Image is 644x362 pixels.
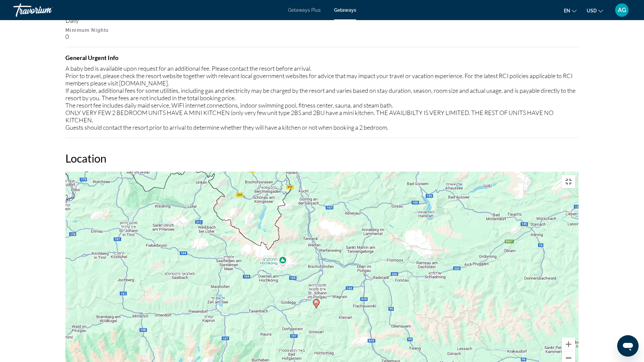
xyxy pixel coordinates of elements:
a: Getaways [334,7,356,13]
iframe: לחצן לפתיחת חלון הודעות הטקסט [617,335,639,357]
button: החלפה של מצב תצוגה למסך מלא [562,175,575,188]
div: A baby bed is available upon request for an additional fee. Please contact the resort before arri... [65,65,579,131]
p: Minimum Nights [65,27,579,33]
h2: Location [65,152,579,165]
span: en [564,8,570,13]
button: User Menu [613,3,631,17]
button: Change currency [587,6,603,15]
span: AG [618,7,626,13]
div: 0 [65,33,579,40]
a: Travorium [13,1,80,19]
button: Change language [564,6,577,15]
h4: General Urgent Info [65,54,579,61]
div: Daily [65,17,579,24]
span: USD [587,8,597,13]
a: Getaways Plus [288,7,321,13]
button: הגדלת התצוגה [562,338,575,351]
